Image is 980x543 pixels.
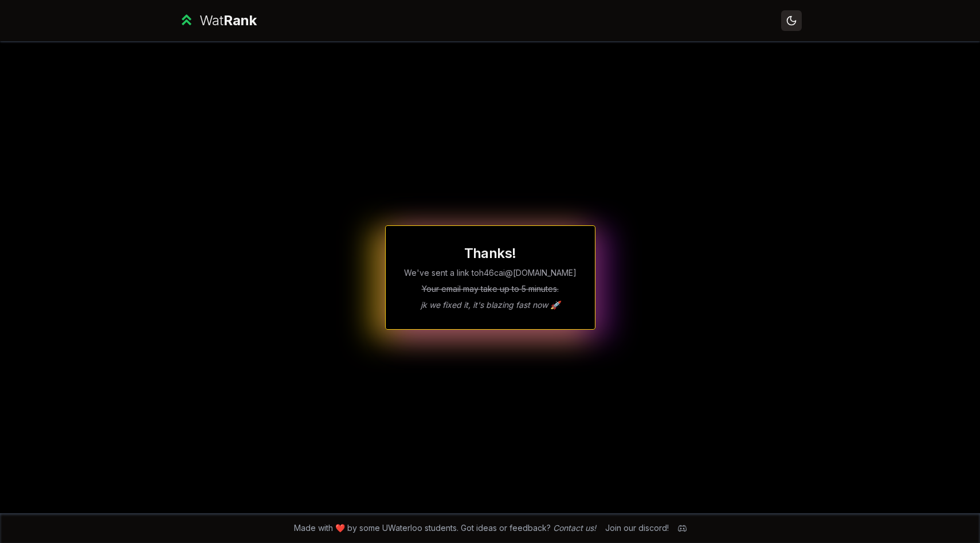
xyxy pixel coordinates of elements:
span: Made with ❤️ by some UWaterloo students. Got ideas or feedback? [294,522,596,534]
h1: Thanks! [404,244,577,263]
p: We've sent a link to h46cai @[DOMAIN_NAME] [404,267,577,279]
a: WatRank [178,11,257,30]
div: Wat [199,11,257,30]
a: Contact us! [553,523,596,533]
span: Rank [224,12,257,29]
p: Your email may take up to 5 minutes. [404,283,577,295]
p: jk we fixed it, it's blazing fast now 🚀 [404,299,577,311]
div: Join our discord! [605,522,669,534]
